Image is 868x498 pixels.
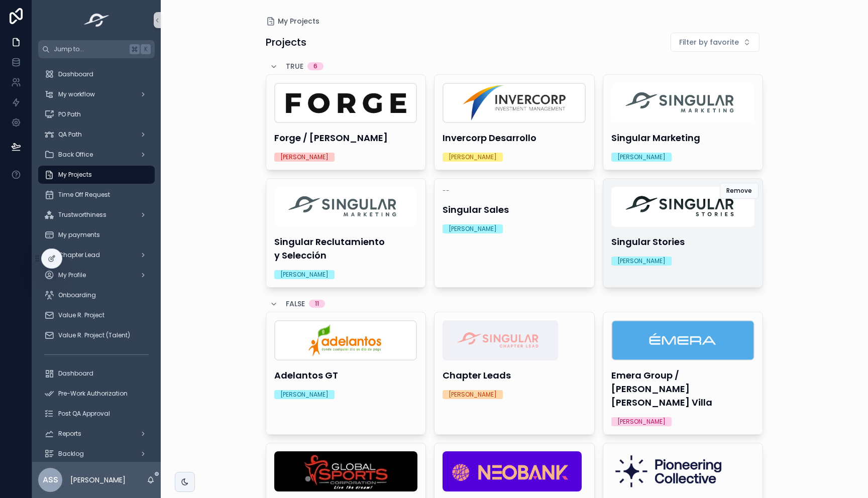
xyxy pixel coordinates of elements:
a: Reports [38,425,155,443]
span: My payments [58,231,100,239]
h4: Singular Reclutamiento y Selección [274,235,418,262]
h4: Singular Marketing [611,131,755,145]
a: Time Off Request [38,186,155,204]
div: [PERSON_NAME] [617,417,666,426]
span: Time Off Request [58,191,110,199]
a: My payments [38,226,155,244]
span: Value R. Project (Talent) [58,331,130,339]
span: K [142,45,150,53]
a: Back Office [38,146,155,164]
img: App logo [81,12,113,28]
span: ASS [43,474,58,486]
span: My workflow [58,90,95,98]
img: cropimage9134.webp [274,451,418,491]
img: Forge.png [274,83,417,123]
a: Forge.pngForge / [PERSON_NAME][PERSON_NAME] [266,74,426,170]
a: Pre-Work Authorization [38,385,155,403]
span: QA Path [58,131,82,139]
span: Remove [726,187,752,195]
div: 6 [313,62,317,70]
button: Jump to...K [38,40,155,58]
a: invercorp.pngInvercorp Desarrollo[PERSON_NAME] [434,74,595,170]
span: My Projects [278,16,319,26]
span: Post QA Approval [58,410,110,418]
div: [PERSON_NAME] [617,257,666,266]
img: LogosSingular.png [611,320,754,360]
img: SMarketing.png [274,187,417,227]
a: Dashboard [38,364,155,383]
a: Trustworthiness [38,206,155,224]
span: Dashboard [58,70,93,78]
span: FALSE [286,299,305,309]
span: Dashboard [58,369,93,378]
div: [PERSON_NAME] [617,153,666,162]
h4: Invercorp Desarrollo [443,131,586,145]
a: My Projects [266,16,319,26]
span: Back Office [58,151,93,159]
span: PO Path [58,110,81,118]
img: Screenshot-2023-06-01-at-16.36.25.png [443,451,582,491]
h4: Emera Group / [PERSON_NAME] [PERSON_NAME] Villa [611,368,755,409]
a: Adelantos.pngAdelantos GT[PERSON_NAME] [266,312,426,435]
div: [PERSON_NAME] [449,153,497,162]
a: Singular-Chapter-Lead.pngChapter Leads[PERSON_NAME] [434,312,595,435]
a: SMarketing.pngSingular Marketing[PERSON_NAME] [603,74,764,170]
span: Trustworthiness [58,211,106,219]
a: My Projects [38,166,155,184]
button: Select Button [671,33,759,52]
h4: Singular Sales [443,203,586,216]
div: scrollable content [32,58,161,462]
a: Value R. Project (Talent) [38,326,155,344]
div: [PERSON_NAME] [449,224,497,233]
img: PC—HorizontalStacked—Dark.svg [611,451,729,491]
span: Backlog [58,450,84,458]
span: TRUE [286,61,303,71]
div: [PERSON_NAME] [280,270,329,279]
h1: Projects [266,35,306,49]
span: Chapter Lead [58,251,100,259]
span: -- [443,187,450,195]
div: [PERSON_NAME] [280,390,329,399]
span: My Profile [58,271,86,279]
a: SStories.pngSingular Stories[PERSON_NAME]Remove [603,178,764,288]
img: Singular-Chapter-Lead.png [443,320,558,360]
span: Reports [58,430,81,438]
span: Pre-Work Authorization [58,390,128,398]
h4: Adelantos GT [274,368,418,382]
span: Filter by favorite [679,37,739,47]
a: SMarketing.pngSingular Reclutamiento y Selección[PERSON_NAME] [266,178,426,288]
button: Remove [720,183,758,199]
a: QA Path [38,126,155,144]
a: --Singular Sales[PERSON_NAME] [434,178,595,288]
h4: Singular Stories [611,235,755,248]
span: Value R. Project [58,311,104,319]
img: SStories.png [611,187,754,227]
h4: Forge / [PERSON_NAME] [274,131,418,145]
h4: Chapter Leads [443,368,586,382]
a: My Profile [38,266,155,284]
a: Value R. Project [38,306,155,324]
img: invercorp.png [443,83,586,123]
img: SMarketing.png [611,83,754,123]
span: Onboarding [58,291,96,299]
a: Dashboard [38,65,155,83]
div: 11 [315,300,319,308]
div: [PERSON_NAME] [449,390,497,399]
a: LogosSingular.pngEmera Group / [PERSON_NAME] [PERSON_NAME] Villa[PERSON_NAME] [603,312,764,435]
span: My Projects [58,171,92,179]
a: PO Path [38,105,155,123]
span: Jump to... [54,45,126,53]
p: [PERSON_NAME] [70,475,126,485]
a: Post QA Approval [38,405,155,423]
div: [PERSON_NAME] [280,153,329,162]
a: Backlog [38,445,155,463]
img: Adelantos.png [274,320,417,360]
a: Onboarding [38,286,155,304]
a: My workflow [38,85,155,103]
a: Chapter Lead [38,246,155,264]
